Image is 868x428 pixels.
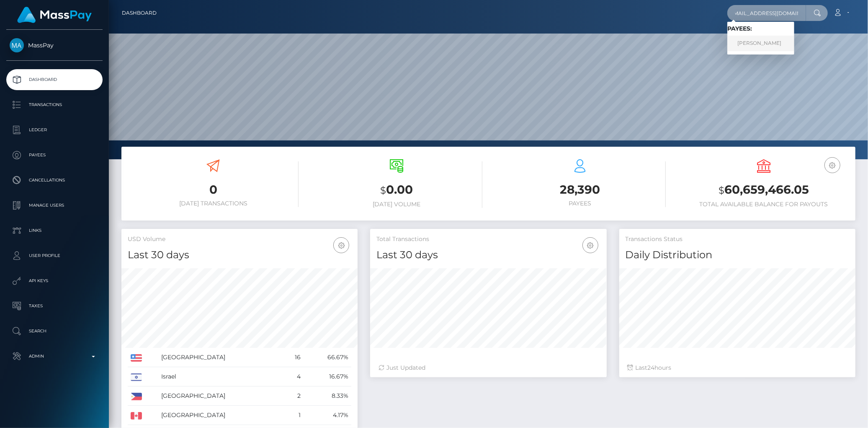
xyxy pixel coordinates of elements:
[678,201,849,208] h6: Total Available Balance for Payouts
[283,386,304,406] td: 2
[376,248,600,262] h4: Last 30 days
[10,249,99,262] p: User Profile
[6,270,103,291] a: API Keys
[311,182,482,199] h3: 0.00
[628,363,847,372] div: Last hours
[6,220,103,241] a: Links
[131,374,142,381] img: IL.png
[10,124,99,136] p: Ledger
[6,321,103,342] a: Search
[495,200,666,207] h6: Payees
[311,201,482,208] h6: [DATE] Volume
[727,36,794,51] a: [PERSON_NAME]
[495,182,666,198] h3: 28,390
[158,406,283,425] td: [GEOGRAPHIC_DATA]
[10,275,99,287] p: API Keys
[648,364,655,371] span: 24
[6,195,103,216] a: Manage Users
[304,367,351,386] td: 16.67%
[304,386,351,406] td: 8.33%
[10,38,24,52] img: MassPay
[304,406,351,425] td: 4.17%
[6,69,103,90] a: Dashboard
[678,182,849,199] h3: 60,659,466.05
[10,300,99,312] p: Taxes
[283,367,304,386] td: 4
[380,184,386,196] small: $
[17,7,92,23] img: MassPay Logo
[10,350,99,363] p: Admin
[131,393,142,400] img: PH.png
[128,182,299,198] h3: 0
[10,174,99,187] p: Cancellations
[626,235,849,244] h5: Transactions Status
[376,235,600,244] h5: Total Transactions
[6,346,103,367] a: Admin
[727,5,806,21] input: Search...
[10,224,99,237] p: Links
[10,73,99,86] p: Dashboard
[6,42,103,49] span: MassPay
[6,145,103,166] a: Payees
[131,412,142,420] img: CA.png
[6,296,103,316] a: Taxes
[122,4,157,22] a: Dashboard
[6,94,103,115] a: Transactions
[158,367,283,386] td: Israel
[304,348,351,367] td: 66.67%
[10,99,99,111] p: Transactions
[6,119,103,140] a: Ledger
[158,386,283,406] td: [GEOGRAPHIC_DATA]
[379,363,598,372] div: Just Updated
[128,235,351,244] h5: USD Volume
[10,199,99,212] p: Manage Users
[6,170,103,191] a: Cancellations
[6,245,103,266] a: User Profile
[128,248,351,262] h4: Last 30 days
[158,348,283,367] td: [GEOGRAPHIC_DATA]
[10,149,99,161] p: Payees
[626,248,849,262] h4: Daily Distribution
[283,406,304,425] td: 1
[719,184,724,196] small: $
[131,354,142,362] img: US.png
[727,25,794,32] h6: Payees:
[128,200,299,207] h6: [DATE] Transactions
[10,325,99,337] p: Search
[283,348,304,367] td: 16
